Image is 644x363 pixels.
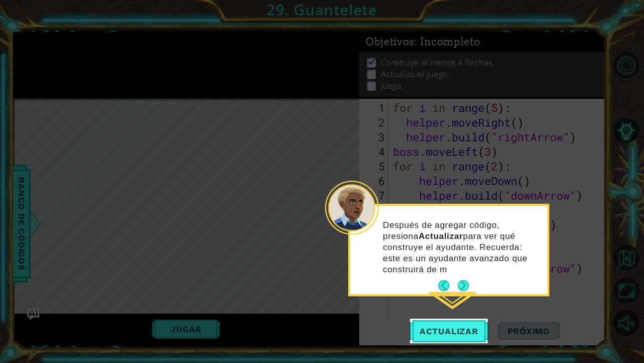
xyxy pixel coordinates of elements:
button: Next [458,280,469,291]
strong: Actualizar [419,231,463,240]
button: Actualizar [410,319,489,343]
span: Actualizar [410,326,489,336]
p: Después de agregar código, presiona para ver qué construye el ayudante. Recuerda: este es un ayud... [383,219,540,275]
button: Back [438,280,458,291]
